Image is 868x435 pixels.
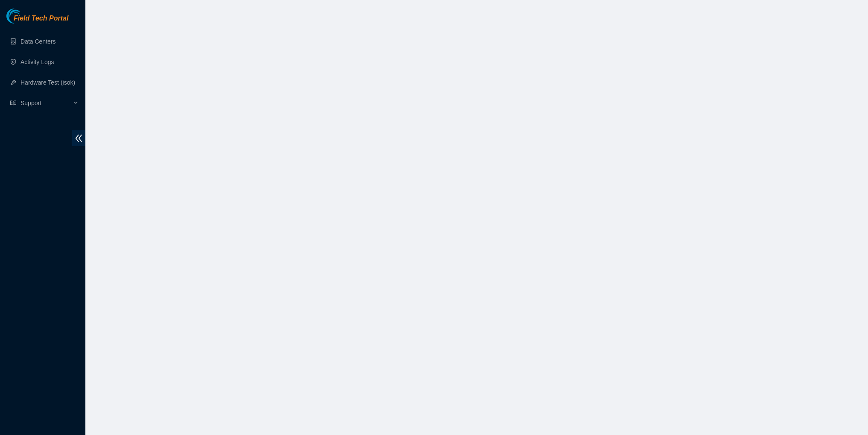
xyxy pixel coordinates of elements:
a: Hardware Test (isok) [20,79,75,86]
a: Akamai TechnologiesField Tech Portal [6,15,68,26]
span: read [10,100,16,106]
span: Field Tech Portal [14,15,68,23]
a: Data Centers [20,38,56,45]
span: double-left [72,130,85,146]
span: Support [20,94,71,112]
a: Activity Logs [20,59,54,65]
img: Akamai Technologies [6,9,43,24]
